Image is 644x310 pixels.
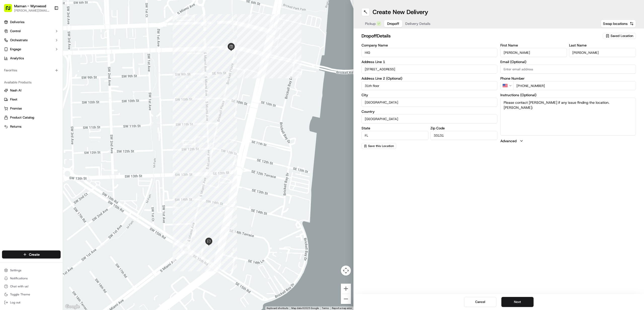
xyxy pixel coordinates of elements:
[341,266,351,276] button: Map camera controls
[4,115,59,120] a: Product Catalog
[2,18,61,26] a: Deliveries
[430,131,497,140] input: Enter zip code
[4,97,59,102] a: Fleet
[2,86,61,94] button: Nash AI
[2,36,61,44] button: Orchestrate
[2,66,61,74] div: Favorites
[5,73,13,81] img: Klarizel Pensader
[361,32,600,39] h2: dropoff Details
[10,112,38,117] span: Knowledge Base
[10,97,17,102] span: Fleet
[2,114,61,122] button: Product Catalog
[48,112,81,117] span: API Documentation
[500,138,636,143] button: Advanced
[2,250,61,259] button: Create
[361,77,497,80] label: Address Line 2 (Optional)
[50,125,61,128] span: Pylon
[361,143,396,149] button: Save this Location
[2,299,61,306] button: Log out
[10,106,22,111] span: Promise
[373,8,428,16] h1: Create New Delivery
[361,65,497,74] input: Enter address
[2,105,61,113] button: Promise
[13,32,91,38] input: Got a question? Start typing here...
[341,284,351,294] button: Zoom in
[611,34,633,38] span: Saved Location
[16,91,42,95] span: Klarizel Pensader
[5,87,13,95] img: Klarizel Pensader
[603,32,636,39] button: Saved Location
[500,65,636,74] input: Enter email address
[41,110,83,119] a: 💻API Documentation
[10,78,14,82] img: 1736555255976-a54dd68f-1ca7-489b-9aae-adbdc363a1c4
[4,106,59,111] a: Promise
[2,291,61,298] button: Toggle Theme
[10,276,28,280] span: Notifications
[569,43,636,47] label: Last Name
[10,268,21,272] span: Settings
[341,294,351,304] button: Zoom out
[361,60,497,64] label: Address Line 1
[387,21,399,26] span: Dropoff
[45,91,56,95] span: [DATE]
[2,95,61,104] button: Fleet
[322,307,329,309] a: Terms (opens in new tab)
[361,43,497,47] label: Company Name
[43,113,47,117] div: 💻
[500,138,516,143] label: Advanced
[2,78,61,86] div: Available Products
[361,110,497,113] label: Country
[361,126,428,130] label: State
[64,303,81,310] a: Open this area in Google Maps (opens a new window)
[10,29,21,33] span: Control
[35,124,61,128] a: Powered byPylon
[500,98,636,135] textarea: Please contact [PERSON_NAME] if any issue finding the location. [PERSON_NAME]:
[86,49,92,56] button: Start new chat
[361,81,497,90] input: Apartment, suite, unit, etc.
[10,115,34,120] span: Product Catalog
[10,92,14,96] img: 1736555255976-a54dd68f-1ca7-489b-9aae-adbdc363a1c4
[5,48,14,57] img: 1736555255976-a54dd68f-1ca7-489b-9aae-adbdc363a1c4
[4,88,59,93] a: Nash AI
[361,48,497,57] input: Enter company name
[2,27,61,35] button: Control
[361,131,428,140] input: Enter state
[2,123,61,131] button: Returns
[601,20,636,28] button: Swap locations
[14,4,46,9] span: Maman - Wynwood
[10,47,21,51] span: Engage
[23,48,83,53] div: Start new chat
[291,307,319,309] span: Map data ©2025 Google
[500,77,636,80] label: Phone Number
[43,91,44,95] span: •
[464,297,496,307] button: Cancel
[10,56,24,61] span: Analytics
[569,48,636,57] input: Enter last name
[332,307,352,309] a: Report a map error
[500,48,567,57] input: Enter first name
[603,21,628,26] span: Swap locations
[500,93,636,97] label: Instructions (Optional)
[10,38,28,42] span: Orchestrate
[2,2,52,14] button: Maman - Wynwood[PERSON_NAME][EMAIL_ADDRESS][DOMAIN_NAME]
[267,306,288,310] button: Keyboard shortcuts
[78,64,92,70] button: See all
[11,48,20,57] img: 1724597045416-56b7ee45-8013-43a0-a6f9-03cb97ddad50
[64,303,81,310] img: Google
[500,43,567,47] label: First Name
[2,45,61,53] button: Engage
[10,284,28,288] span: Chat with us!
[361,93,497,97] label: City
[513,81,636,90] input: Enter phone number
[405,21,430,26] span: Delivery Details
[23,53,69,57] div: We're available if you need us!
[16,78,42,82] span: Klarizel Pensader
[5,20,92,28] p: Welcome 👋
[2,275,61,282] button: Notifications
[10,124,21,129] span: Returns
[361,98,497,107] input: Enter city
[43,78,44,82] span: •
[14,9,50,13] button: [PERSON_NAME][EMAIL_ADDRESS][DOMAIN_NAME]
[45,78,56,82] span: [DATE]
[3,110,41,119] a: 📗Knowledge Base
